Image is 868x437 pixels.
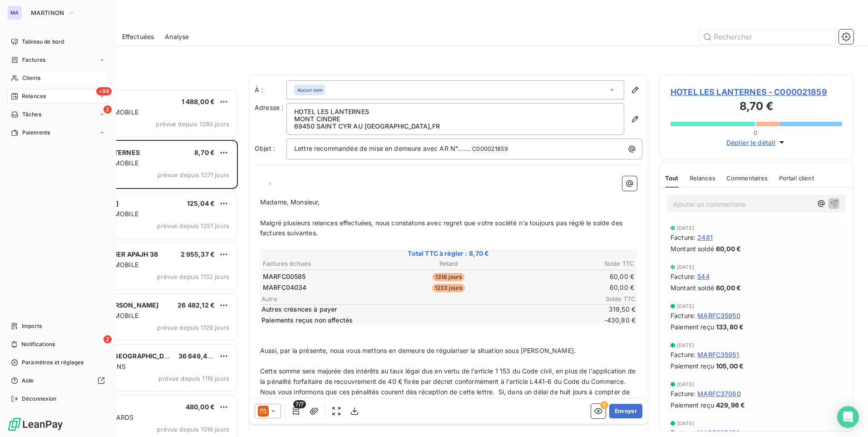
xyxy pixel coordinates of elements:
[22,129,50,137] span: Paiements
[779,174,814,182] span: Portail client
[178,352,217,360] span: 36 649,43 €
[293,400,306,408] span: 7/7
[44,89,238,437] div: grid
[754,129,757,136] span: 0
[157,324,229,331] span: prévue depuis 1129 jours
[697,272,709,281] span: 544
[194,149,215,156] span: 8,70 €
[677,421,694,426] span: [DATE]
[186,403,215,411] span: 480,00 €
[677,343,694,348] span: [DATE]
[671,233,695,242] span: Facture :
[181,250,215,258] span: 2 955,37 €
[294,123,616,130] p: 69450 SAINT CYR AU [GEOGRAPHIC_DATA] , FR
[263,283,307,292] span: MARFC04034
[156,120,229,128] span: prévue depuis 1280 jours
[726,138,776,147] span: Déplier le détail
[261,316,579,325] span: Paiements reçus non affectés
[22,92,46,100] span: Relances
[671,244,714,253] span: Montant soldé
[697,311,740,320] span: MARFC35950
[677,225,694,231] span: [DATE]
[104,335,112,343] span: 2
[432,284,465,292] span: 1233 jours
[671,361,714,371] span: Paiement reçu
[677,264,694,270] span: [DATE]
[511,272,635,282] td: 60,00 €
[511,283,635,293] td: 60,00 €
[96,87,112,95] span: +99
[724,137,789,148] button: Déplier le détail
[22,56,45,64] span: Factures
[581,305,636,314] span: 319,50 €
[122,32,154,41] span: Effectuées
[157,273,229,280] span: prévue depuis 1132 jours
[165,32,189,41] span: Analyse
[726,174,768,182] span: Commentaires
[260,198,320,206] span: Madame, Monsieur,
[260,219,624,237] span: Malgré plusieurs relances effectuées, nous constatons avec regret que votre société n'a toujours ...
[511,259,635,268] th: Solde TTC
[104,105,112,114] span: 2
[609,404,642,418] button: Envoyer
[671,283,714,293] span: Montant soldé
[157,222,229,229] span: prévue depuis 1251 jours
[262,259,386,268] th: Factures échues
[677,382,694,387] span: [DATE]
[255,144,275,152] span: Objet :
[187,199,215,207] span: 125,04 €
[697,233,713,242] span: 2481
[294,144,470,152] span: Lettre recommandée de mise en demeure avec AR N°.......
[671,389,695,398] span: Facture :
[182,98,215,105] span: 1 488,00 €
[294,115,616,123] p: MONT CINDRE
[716,400,745,410] span: 429,96 €
[22,38,64,46] span: Tableau de bord
[671,86,842,98] span: HOTEL LES LANTERNES - C000021859
[671,350,695,359] span: Facture :
[22,358,84,367] span: Paramètres et réglages
[158,171,229,179] span: prévue depuis 1271 jours
[671,311,695,320] span: Facture :
[260,367,637,417] span: Cette somme sera majorée des intérêts au taux légal dus en vertu de l'article 1 153 du Code civil...
[157,426,229,433] span: prévue depuis 1019 jours
[263,272,306,281] span: MARFC00585
[31,9,64,16] span: MARTINON
[671,272,695,281] span: Facture :
[297,87,322,93] em: Aucun nom
[665,174,679,182] span: Tout
[255,85,286,94] label: À :
[690,174,715,182] span: Relances
[7,5,22,20] div: MA
[22,74,40,82] span: Clients
[294,108,616,115] p: HOTEL LES LANTERNES
[716,283,741,293] span: 60,00 €
[387,259,510,268] th: Retard
[471,144,509,154] span: C000021859
[158,375,229,382] span: prévue depuis 1119 jours
[837,406,859,428] div: Open Intercom Messenger
[260,347,576,354] span: Aussi, par la présente, nous vous mettons en demeure de régulariser la situation sous [PERSON_NAME].
[581,316,636,325] span: -430,80 €
[716,322,744,332] span: 133,80 €
[22,322,42,330] span: Imports
[261,295,581,303] span: Autre
[671,98,842,116] h3: 8,70 €
[697,350,739,359] span: MARFC35951
[433,273,465,281] span: 1316 jours
[699,30,835,44] input: Rechercher
[716,361,744,371] span: 105,00 €
[7,373,108,388] a: Aide
[716,244,741,253] span: 60,00 €
[671,322,714,332] span: Paiement reçu
[255,104,283,111] span: Adresse :
[21,340,55,348] span: Notifications
[261,249,636,258] span: Total TTC à régler : 8,70 €
[22,110,41,119] span: Tâches
[22,377,34,385] span: Aide
[677,303,694,309] span: [DATE]
[671,400,714,410] span: Paiement reçu
[269,177,271,185] span: ,
[178,301,215,309] span: 26 482,12 €
[7,417,64,432] img: Logo LeanPay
